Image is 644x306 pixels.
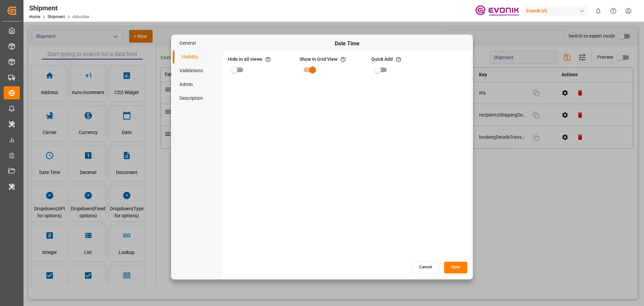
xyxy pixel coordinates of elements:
[475,5,519,17] img: Evonik-brand-mark-Deep-Purple-RGB.jpeg_1700498283.jpeg
[524,6,588,16] div: Evonik US
[300,56,337,63] span: Show in Grid View
[173,91,223,105] li: Description
[606,3,621,18] button: Help Center
[371,56,393,63] span: Quick Add
[444,262,467,273] button: Save
[591,3,606,18] button: show 0 new notifications
[524,4,591,17] button: Evonik US
[48,14,65,19] a: Shipment
[29,14,40,19] a: Home
[228,56,262,63] span: Hide in all views
[29,3,90,13] div: Shipment
[226,40,468,48] span: Date Time
[173,36,223,50] li: General
[412,262,439,273] button: Cancel
[173,78,223,91] li: Admin
[173,64,223,78] li: Validations
[173,50,223,64] li: Visibility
